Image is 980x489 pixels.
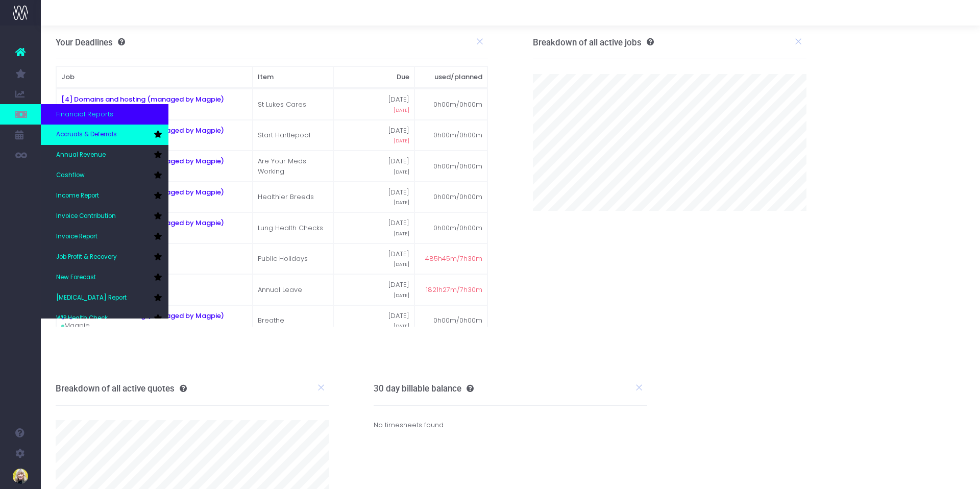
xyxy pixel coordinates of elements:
[333,120,414,151] td: [DATE]
[41,288,168,308] a: [MEDICAL_DATA] Report
[433,315,482,326] span: 0h00m/0h00m
[56,66,253,88] th: Job: activate to sort column ascending
[56,89,253,120] td: Magpie
[433,130,482,140] span: 0h00m/0h00m
[56,294,127,303] span: [MEDICAL_DATA] Report
[56,151,106,160] span: Annual Revenue
[253,274,334,305] td: Annual Leave
[394,261,409,268] span: [DATE]
[56,37,125,47] h3: Your Deadlines
[41,145,168,165] a: Annual Revenue
[333,274,414,305] td: [DATE]
[253,305,334,336] td: Breathe
[426,285,482,295] span: 1821h27m/7h30m
[333,66,414,88] th: Due: activate to sort column ascending
[41,267,168,288] a: New Forecast
[374,406,647,445] div: No timesheets found
[56,305,253,336] td: Magpie
[253,182,334,213] td: Healthier Breeds
[41,165,168,186] a: Cashflow
[394,199,409,206] span: [DATE]
[333,212,414,243] td: [DATE]
[433,223,482,233] span: 0h00m/0h00m
[13,469,28,484] img: images/default_profile_image.png
[253,120,334,151] td: Start Hartlepool
[61,94,224,104] a: [4] Domains and hosting (managed by Magpie)
[414,66,487,88] th: used/planned: activate to sort column ascending
[394,107,409,114] span: [DATE]
[61,311,224,321] a: [4] Domains and hosting (managed by Magpie)
[253,212,334,243] td: Lung Health Checks
[394,323,409,330] span: [DATE]
[333,182,414,213] td: [DATE]
[56,273,96,282] span: New Forecast
[394,137,409,144] span: [DATE]
[56,253,117,262] span: Job Profit & Recovery
[394,230,409,237] span: [DATE]
[433,161,482,172] span: 0h00m/0h00m
[533,37,654,47] h3: Breakdown of all active jobs
[433,100,482,110] span: 0h00m/0h00m
[253,151,334,182] td: Are Your Meds Working
[56,232,97,241] span: Invoice Report
[41,206,168,227] a: Invoice Contribution
[394,168,409,176] span: [DATE]
[56,130,117,139] span: Accruals & Deferrals
[253,243,334,275] td: Public Holidays
[333,243,414,275] td: [DATE]
[333,305,414,336] td: [DATE]
[253,66,334,88] th: Item: activate to sort column ascending
[41,227,168,247] a: Invoice Report
[425,254,482,264] span: 485h45m/7h30m
[56,314,108,323] span: WIP Health Check
[41,308,168,329] a: WIP Health Check
[41,247,168,267] a: Job Profit & Recovery
[374,383,474,394] h3: 30 day billable balance
[56,171,85,180] span: Cashflow
[56,191,99,201] span: Income Report
[41,186,168,206] a: Income Report
[333,151,414,182] td: [DATE]
[253,89,334,120] td: St Lukes Cares
[56,109,113,119] span: Financial Reports
[56,212,116,221] span: Invoice Contribution
[394,292,409,299] span: [DATE]
[41,125,168,145] a: Accruals & Deferrals
[433,192,482,202] span: 0h00m/0h00m
[56,383,187,394] h3: Breakdown of all active quotes
[333,89,414,120] td: [DATE]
